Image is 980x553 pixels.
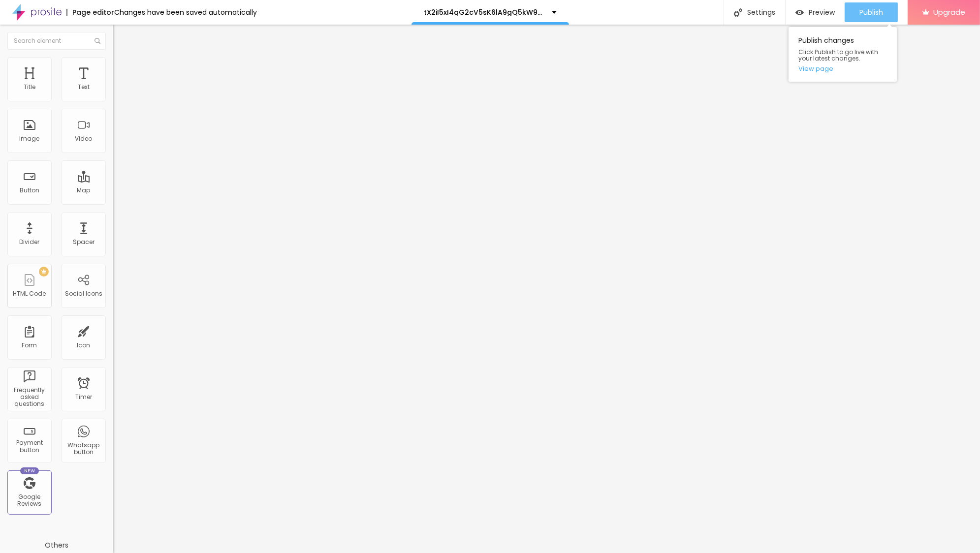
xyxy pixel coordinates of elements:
[734,8,742,17] img: Icone
[24,84,35,91] div: Title
[77,342,91,349] div: Icon
[809,8,835,16] span: Preview
[77,187,91,194] div: Map
[73,239,95,246] div: Spacer
[10,439,49,454] div: Payment button
[75,135,93,142] div: Video
[66,9,114,16] div: Page editor
[64,442,103,456] div: Whatsapp button
[789,27,897,82] div: Publish changes
[786,2,845,22] button: Preview
[10,493,49,508] div: Google Reviews
[78,84,90,91] div: Text
[424,9,544,16] p: tX2iI5xI4qG2cV5sK6lA9gQ5kW9fC0hL
[7,32,106,50] input: Search element
[795,8,804,17] img: view-1.svg
[114,9,257,16] div: Changes have been saved automatically
[859,8,883,16] span: Publish
[10,387,49,408] div: Frequently asked questions
[798,49,887,61] span: Click Publish to go live with your latest changes.
[95,38,100,44] img: Icone
[22,342,37,349] div: Form
[20,135,40,142] div: Image
[20,467,39,474] div: New
[845,2,898,22] button: Publish
[75,394,92,400] div: Timer
[13,290,46,297] div: HTML Code
[20,187,39,194] div: Button
[798,65,887,72] a: View page
[933,8,965,16] span: Upgrade
[65,290,102,297] div: Social Icons
[20,239,40,246] div: Divider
